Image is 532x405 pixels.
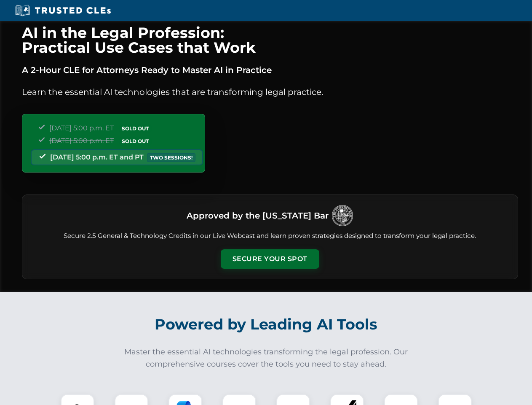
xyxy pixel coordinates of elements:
h2: Powered by Leading AI Tools [33,310,500,339]
span: [DATE] 5:00 p.m. ET [49,137,114,145]
h3: Approved by the [US_STATE] Bar [187,208,329,223]
p: Master the essential AI technologies transforming the legal profession. Our comprehensive courses... [119,346,414,370]
p: Secure 2.5 General & Technology Credits in our Live Webcast and learn proven strategies designed ... [32,231,508,241]
button: Secure Your Spot [221,249,319,269]
img: Trusted CLEs [13,4,113,17]
p: A 2-Hour CLE for Attorneys Ready to Master AI in Practice [22,63,518,77]
h1: AI in the Legal Profession: Practical Use Cases that Work [22,25,518,55]
span: SOLD OUT [119,137,152,146]
img: Logo [332,205,353,226]
span: [DATE] 5:00 p.m. ET [49,124,114,132]
p: Learn the essential AI technologies that are transforming legal practice. [22,85,518,99]
span: SOLD OUT [119,124,152,133]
